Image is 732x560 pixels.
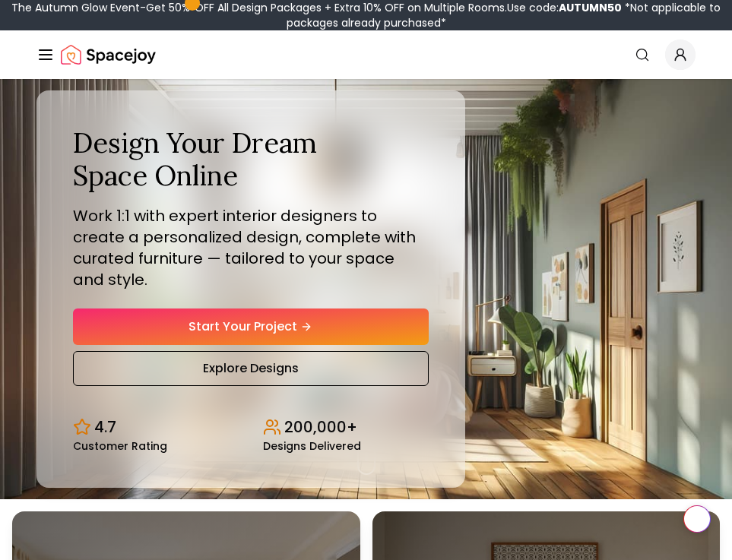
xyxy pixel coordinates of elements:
a: Explore Designs [73,351,429,386]
p: 4.7 [94,416,116,438]
small: Customer Rating [73,441,167,451]
div: Design stats [73,404,429,451]
h1: Design Your Dream Space Online [73,127,429,192]
img: Spacejoy Logo [61,40,156,70]
small: Designs Delivered [263,441,361,451]
p: 200,000+ [284,416,357,438]
p: Work 1:1 with expert interior designers to create a personalized design, complete with curated fu... [73,205,429,290]
a: Start Your Project [73,308,429,345]
a: Spacejoy [61,40,156,70]
nav: Global [36,30,696,79]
